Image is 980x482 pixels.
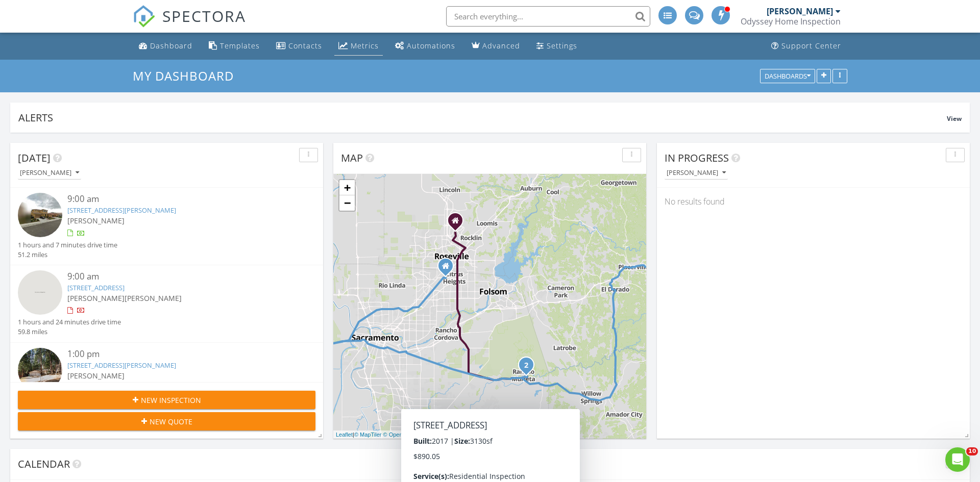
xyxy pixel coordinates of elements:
a: Automations (Advanced) [391,37,459,56]
span: New Quote [150,416,192,427]
a: My Dashboard [133,67,242,84]
i: 2 [524,362,528,369]
div: 1 hours and 24 minutes drive time [18,317,121,327]
a: Contacts [272,37,326,56]
span: [DATE] [18,151,51,165]
div: Advanced [482,41,520,50]
a: Support Center [767,37,845,56]
div: 1:00 pm [67,348,290,361]
a: Templates [205,37,264,56]
div: Templates [220,41,260,50]
div: Dashboard [150,41,192,50]
iframe: Intercom live chat [945,447,970,472]
span: [PERSON_NAME] [125,293,182,303]
a: Settings [532,37,581,56]
input: Search everything... [446,6,650,27]
div: Metrics [351,41,379,50]
a: Zoom out [339,195,355,211]
a: Leaflet [336,432,353,438]
span: New Inspection [141,395,201,405]
span: SPECTORA [162,5,246,27]
div: Dashboards [765,72,811,80]
span: [PERSON_NAME] [67,371,125,380]
a: [STREET_ADDRESS][PERSON_NAME] [67,361,176,370]
a: Dashboard [135,37,197,56]
a: Metrics [334,37,383,56]
div: No results found [657,188,970,215]
button: [PERSON_NAME] [18,166,81,180]
div: [PERSON_NAME] [667,169,726,176]
img: The Best Home Inspection Software - Spectora [133,5,155,28]
span: [PERSON_NAME] [67,293,125,303]
span: In Progress [665,151,729,165]
div: 7007 Gardenvine Ave, Citrus Heights CA 95621 [446,266,452,272]
div: Odyssey Home Inspection [741,16,841,27]
div: Alerts [18,111,947,124]
div: Settings [547,41,577,50]
a: [STREET_ADDRESS] [67,283,125,292]
div: 59.8 miles [18,327,121,337]
button: New Inspection [18,391,315,409]
a: 9:00 am [STREET_ADDRESS] [PERSON_NAME][PERSON_NAME] 1 hours and 24 minutes drive time 59.8 miles [18,270,315,337]
button: Dashboards [760,69,815,83]
div: 9:00 am [67,270,290,283]
a: Zoom in [339,180,355,195]
div: Contacts [288,41,322,50]
a: © OpenStreetMap contributors [383,432,459,438]
div: [PERSON_NAME] [20,169,79,176]
img: streetview [18,348,62,392]
div: Automations [407,41,455,50]
button: New Quote [18,412,315,430]
div: 1 hours and 7 minutes drive time [18,240,117,250]
a: Advanced [468,37,524,56]
span: 10 [966,447,978,455]
div: Support Center [781,41,841,50]
a: [STREET_ADDRESS][PERSON_NAME] [67,206,176,215]
span: Calendar [18,457,70,471]
div: 51.2 miles [18,250,117,260]
img: streetview [18,193,62,237]
div: 9:00 am [67,193,290,206]
div: | [333,430,462,439]
div: 2227 Arnold Drive, Rocklin CA 95765 [455,220,461,226]
button: [PERSON_NAME] [665,166,728,180]
span: View [947,114,962,123]
span: [PERSON_NAME] [67,216,125,225]
div: [PERSON_NAME] [767,6,833,16]
a: 1:00 pm [STREET_ADDRESS][PERSON_NAME] [PERSON_NAME] 1 hours and 18 minutes drive time 51.0 miles [18,348,315,415]
a: © MapTiler [354,432,382,438]
a: SPECTORA [133,14,246,35]
img: streetview [18,270,62,315]
div: 7293 Via Bernini, Rancho Murieta, CA 95683 [526,365,532,371]
span: Map [341,151,363,165]
a: 9:00 am [STREET_ADDRESS][PERSON_NAME] [PERSON_NAME] 1 hours and 7 minutes drive time 51.2 miles [18,193,315,260]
